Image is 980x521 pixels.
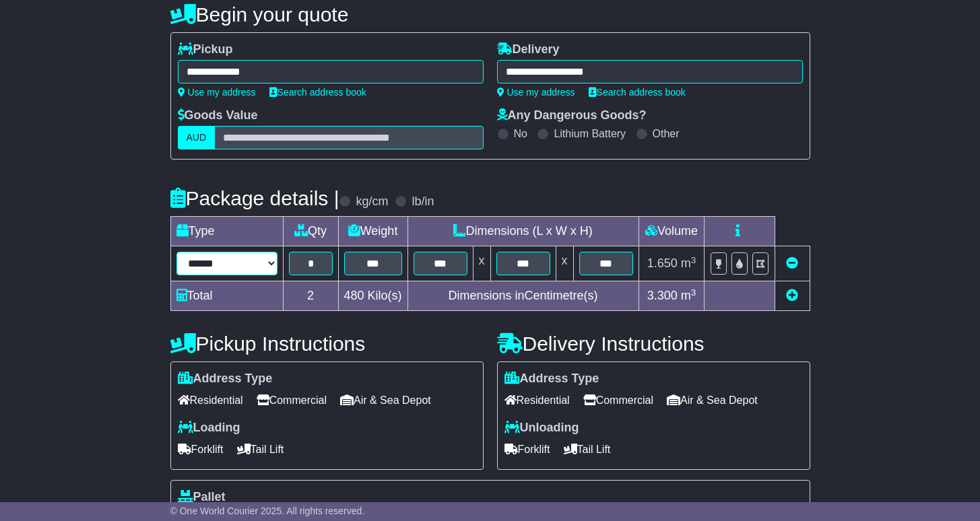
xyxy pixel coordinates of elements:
[170,281,283,311] td: Total
[681,256,696,270] span: m
[283,217,338,246] td: Qty
[556,246,573,281] td: x
[504,421,579,436] label: Unloading
[170,187,339,209] h4: Package details |
[283,281,338,311] td: 2
[504,439,550,460] span: Forklift
[178,42,233,57] label: Pickup
[667,390,758,411] span: Air & Sea Depot
[647,289,678,302] span: 3.300
[691,287,696,298] sup: 3
[564,439,611,460] span: Tail Lift
[178,87,256,98] a: Use my address
[178,421,240,436] label: Loading
[497,333,810,355] h4: Delivery Instructions
[497,42,560,57] label: Delivery
[504,390,570,411] span: Residential
[170,333,484,355] h4: Pickup Instructions
[178,439,224,460] span: Forklift
[178,372,273,386] label: Address Type
[344,289,364,302] span: 480
[407,217,639,246] td: Dimensions (L x W x H)
[237,439,284,460] span: Tail Lift
[170,217,283,246] td: Type
[786,256,798,270] a: Remove this item
[412,195,434,209] label: lb/in
[178,490,226,505] label: Pallet
[786,289,798,302] a: Add new item
[583,390,653,411] span: Commercial
[178,108,258,123] label: Goods Value
[178,390,243,411] span: Residential
[653,127,680,140] label: Other
[340,390,431,411] span: Air & Sea Depot
[554,127,626,140] label: Lithium Battery
[681,289,696,302] span: m
[589,87,686,98] a: Search address book
[257,390,327,411] span: Commercial
[639,217,705,246] td: Volume
[691,255,696,265] sup: 3
[269,87,366,98] a: Search address book
[473,246,490,281] td: x
[338,281,407,311] td: Kilo(s)
[497,108,647,123] label: Any Dangerous Goods?
[178,126,216,149] label: AUD
[504,372,599,386] label: Address Type
[170,3,810,26] h4: Begin your quote
[647,256,678,270] span: 1.650
[338,217,407,246] td: Weight
[407,281,639,311] td: Dimensions in Centimetre(s)
[170,506,365,516] span: © One World Courier 2025. All rights reserved.
[514,127,527,140] label: No
[497,87,575,98] a: Use my address
[356,195,388,209] label: kg/cm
